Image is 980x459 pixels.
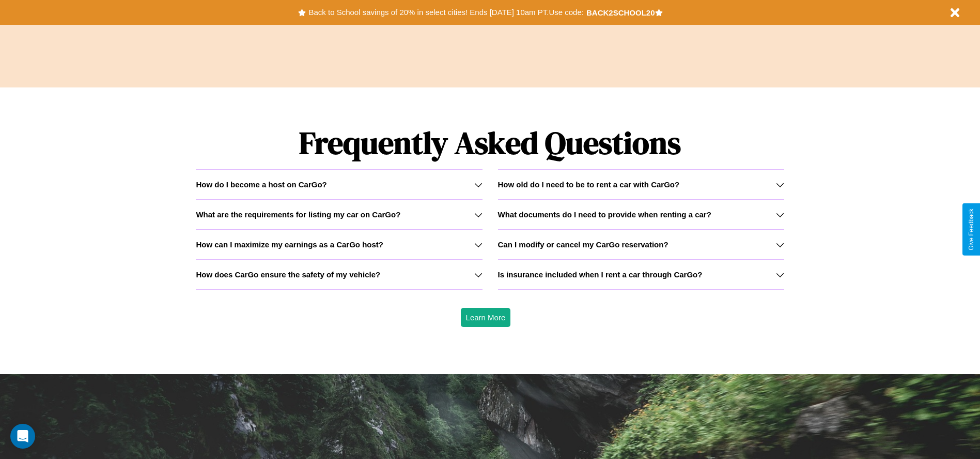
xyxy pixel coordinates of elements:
[461,308,511,327] button: Learn More
[498,210,711,219] h3: What documents do I need to provide when renting a car?
[196,240,383,249] h3: How can I maximize my earnings as a CarGo host?
[498,240,668,249] h3: Can I modify or cancel my CarGo reservation?
[196,180,326,189] h3: How do I become a host on CarGo?
[586,8,655,17] b: BACK2SCHOOL20
[196,270,380,279] h3: How does CarGo ensure the safety of my vehicle?
[498,270,703,279] h3: Is insurance included when I rent a car through CarGo?
[196,116,784,169] h1: Frequently Asked Questions
[196,210,400,219] h3: What are the requirements for listing my car on CarGo?
[968,209,975,250] div: Give Feedback
[498,180,680,189] h3: How old do I need to be to rent a car with CarGo?
[10,424,35,449] div: Open Intercom Messenger
[306,5,586,20] button: Back to School savings of 20% in select cities! Ends [DATE] 10am PT.Use code:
